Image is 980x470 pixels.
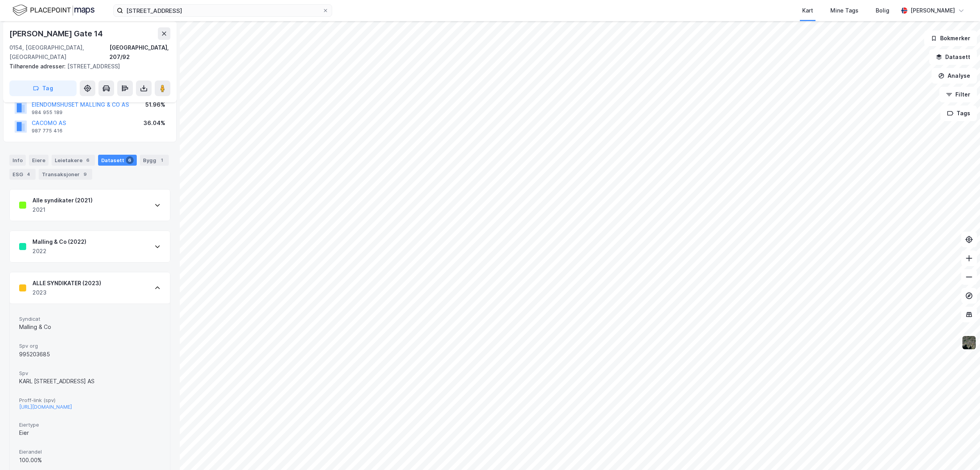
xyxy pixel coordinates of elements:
[9,155,26,166] div: Info
[32,288,101,297] div: 2023
[19,404,72,410] button: [URL][DOMAIN_NAME]
[39,169,92,180] div: Transaksjoner
[9,43,109,62] div: 0154, [GEOGRAPHIC_DATA], [GEOGRAPHIC_DATA]
[9,62,164,71] div: [STREET_ADDRESS]
[32,128,63,134] div: 987 775 416
[32,247,86,256] div: 2022
[19,428,161,438] div: Eier
[19,449,161,455] span: Eierandel
[19,422,161,428] span: Eiertype
[929,49,977,65] button: Datasett
[9,80,77,96] button: Tag
[19,350,161,359] div: 995203685
[939,87,977,102] button: Filter
[140,155,169,166] div: Bygg
[9,63,67,70] span: Tilhørende adresser:
[802,6,813,15] div: Kart
[19,370,161,377] span: Spv
[962,335,976,350] img: 9k=
[19,456,161,465] div: 100.00%
[830,6,858,15] div: Mine Tags
[32,237,86,247] div: Malling & Co (2022)
[19,322,161,332] div: Malling & Co
[9,27,104,40] div: [PERSON_NAME] Gate 14
[941,432,980,470] iframe: Chat Widget
[19,316,161,322] span: Syndicat
[876,6,889,15] div: Bolig
[84,156,92,164] div: 6
[143,118,165,128] div: 36.04%
[19,397,161,404] span: Proff-link (spv)
[910,6,955,15] div: [PERSON_NAME]
[123,5,322,16] input: Søk på adresse, matrikkel, gårdeiere, leietakere eller personer
[941,105,977,121] button: Tags
[924,30,977,46] button: Bokmerker
[32,205,93,214] div: 2021
[52,155,95,166] div: Leietakere
[19,377,161,386] div: KARL [STREET_ADDRESS] AS
[32,196,93,205] div: Alle syndikater (2021)
[13,4,95,17] img: logo.f888ab2527a4732fd821a326f86c7f29.svg
[9,169,36,180] div: ESG
[98,155,137,166] div: Datasett
[932,68,977,84] button: Analyse
[25,170,32,178] div: 4
[19,343,161,349] span: Spv org
[81,170,89,178] div: 9
[126,156,134,164] div: 6
[109,43,170,62] div: [GEOGRAPHIC_DATA], 207/92
[32,109,63,116] div: 984 955 189
[158,156,166,164] div: 1
[29,155,48,166] div: Eiere
[145,100,165,109] div: 51.96%
[32,279,101,288] div: ALLE SYNDIKATER (2023)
